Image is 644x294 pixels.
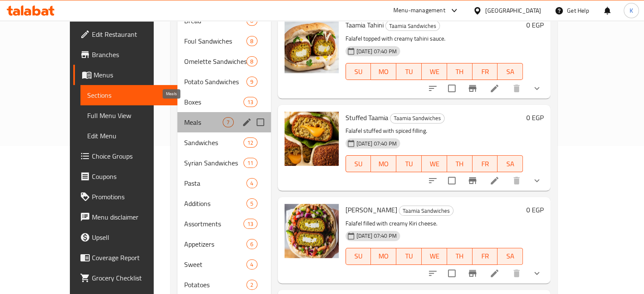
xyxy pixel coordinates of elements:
div: Menu-management [393,5,445,16]
span: Taamia Sandwiches [390,113,444,123]
div: Additions5 [177,193,271,214]
span: Sweet [184,259,246,269]
span: Syrian Sandwiches [184,158,243,168]
svg: Show Choices [532,268,542,278]
span: Coupons [92,171,171,181]
span: Potatoes [184,280,246,290]
svg: Show Choices [532,83,542,93]
button: WE [422,63,447,80]
a: Coverage Report [73,247,177,268]
span: 8 [247,58,257,66]
button: TH [447,155,473,172]
button: FR [473,248,498,265]
span: SU [349,66,368,78]
a: Promotions [73,187,177,207]
div: items [243,158,257,168]
button: MO [371,63,396,80]
div: items [243,219,257,229]
img: Taamia Kiri [285,204,339,258]
div: [GEOGRAPHIC_DATA] [485,6,541,15]
button: FR [473,155,498,172]
button: SU [345,155,371,172]
button: show more [527,78,547,99]
button: SA [498,248,523,265]
div: Syrian Sandwiches11 [177,153,271,173]
button: delete [506,78,527,99]
h6: 0 EGP [526,112,544,124]
span: 9 [247,78,257,86]
button: WE [422,248,447,265]
span: MO [374,66,393,78]
p: Falafel topped with creamy tahini sauce. [345,33,523,44]
span: Upsell [92,232,171,242]
div: Taamia Sandwiches [385,21,440,31]
a: Upsell [73,227,177,247]
div: Additions [184,198,246,209]
div: items [246,56,257,66]
span: TH [451,158,469,170]
span: WE [425,158,444,170]
span: 11 [244,159,257,167]
a: Edit menu item [489,83,500,93]
a: Branches [73,44,177,65]
span: SA [501,250,520,262]
span: Taamia Sandwiches [399,206,453,216]
h6: 0 EGP [526,204,544,216]
button: sort-choices [423,170,443,191]
span: Edit Restaurant [92,29,171,39]
div: Potato Sandwiches [184,77,246,87]
span: Taamia Sandwiches [386,21,439,31]
span: FR [476,158,495,170]
span: Full Menu View [87,110,171,121]
span: Boxes [184,97,243,107]
button: SA [498,155,523,172]
p: Falafel filled with creamy Kiri cheese. [345,218,523,229]
div: Potato Sandwiches9 [177,71,271,92]
div: items [246,178,257,188]
span: Meals [184,117,223,127]
span: TH [451,66,469,78]
button: TU [396,63,422,80]
button: Branch-specific-item [462,78,483,99]
button: Branch-specific-item [462,263,483,283]
button: sort-choices [423,263,443,283]
button: TH [447,63,473,80]
span: SA [501,66,520,78]
button: delete [506,263,527,283]
div: items [246,259,257,269]
div: Omelette Sandwiches8 [177,51,271,71]
h6: 0 EGP [526,19,544,31]
span: 8 [247,37,257,45]
span: Select to update [443,80,461,97]
div: Sweet4 [177,254,271,275]
div: Pasta4 [177,173,271,193]
span: Select to update [443,264,461,282]
span: FR [476,250,495,262]
div: Appetizers6 [177,234,271,254]
button: FR [473,63,498,80]
a: Edit menu item [489,176,500,186]
span: Appetizers [184,239,246,249]
span: Coverage Report [92,253,171,263]
span: TH [451,250,469,262]
div: items [246,198,257,209]
div: items [246,239,257,249]
button: SU [345,63,371,80]
span: 4 [247,261,257,269]
span: SU [349,158,368,170]
span: MO [374,250,393,262]
div: items [243,137,257,148]
p: Falafel stuffed with spiced filling. [345,126,523,136]
div: Boxes13 [177,92,271,112]
img: Stuffed Taamia [285,112,339,166]
a: Edit Menu [80,126,177,146]
span: 4 [247,179,257,187]
div: Pasta [184,178,246,188]
span: Choice Groups [92,151,171,161]
span: 5 [247,200,257,208]
a: Grocery Checklist [73,268,177,288]
button: WE [422,155,447,172]
button: delete [506,170,527,191]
